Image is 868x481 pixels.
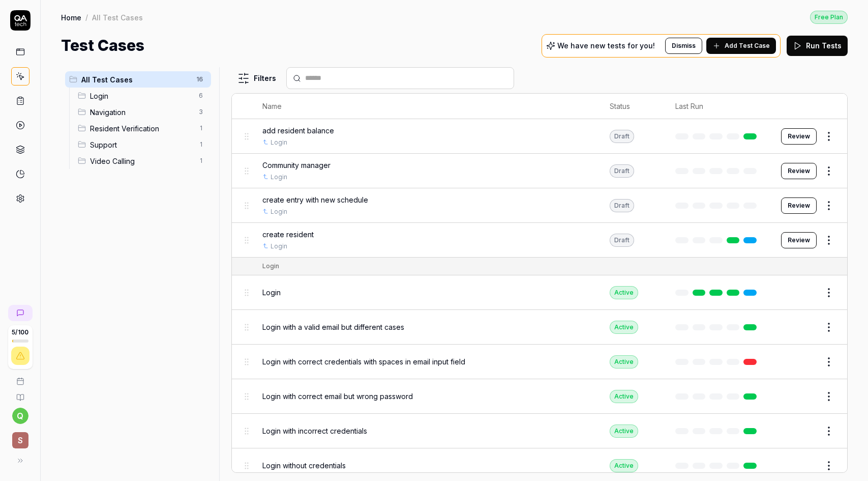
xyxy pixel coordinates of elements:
span: Login with correct email but wrong password [262,391,413,402]
span: 1 [195,138,207,151]
span: Add Test Case [725,41,770,50]
div: Draft [610,234,634,247]
button: q [12,408,28,424]
div: Draft [610,164,634,178]
div: Draft [610,130,634,143]
span: Support [90,139,193,150]
button: Add Test Case [706,38,776,54]
div: Login [262,262,279,271]
div: / [85,12,88,22]
button: Review [781,163,817,179]
span: 5 / 100 [12,329,28,335]
a: Documentation [4,385,36,402]
tr: Login with incorrect credentialsActive [232,414,847,448]
tr: add resident balanceLoginDraftReview [232,119,847,154]
a: Login [271,138,287,147]
div: Drag to reorderNavigation3 [74,104,211,120]
h1: Test Cases [61,34,144,57]
span: 3 [195,106,207,118]
div: Drag to reorderLogin6 [74,88,211,104]
span: 1 [195,155,207,167]
button: Filters [231,68,282,89]
div: Active [610,286,638,299]
div: Drag to reorderSupport1 [74,136,211,153]
div: Active [610,425,638,438]
tr: LoginActive [232,275,847,310]
button: S [4,424,36,450]
button: Dismiss [665,38,702,54]
th: Name [252,94,600,119]
th: Last Run [665,94,771,119]
span: Video Calling [90,156,193,166]
div: All Test Cases [92,12,143,22]
span: All Test Cases [81,74,190,85]
button: Run Tests [787,36,848,56]
div: Drag to reorderVideo Calling1 [74,153,211,169]
tr: Community managerLoginDraftReview [232,154,847,188]
button: Review [781,232,817,248]
a: New conversation [8,305,33,321]
span: S [12,432,28,448]
a: Login [271,242,287,251]
button: Review [781,197,817,214]
div: Draft [610,199,634,212]
div: Active [610,459,638,472]
span: Resident Verification [90,123,193,134]
p: We have new tests for you! [557,42,655,49]
a: Home [61,12,81,22]
span: add resident balance [262,125,334,136]
span: Login with correct credentials with spaces in email input field [262,356,465,367]
div: Active [610,321,638,334]
a: Book a call with us [4,369,36,385]
tr: Login with correct email but wrong passwordActive [232,379,847,414]
a: Login [271,207,287,216]
span: Login without credentials [262,460,346,471]
span: Login [90,91,193,101]
span: Login [262,287,281,298]
span: create resident [262,229,314,240]
div: Active [610,355,638,369]
tr: create entry with new scheduleLoginDraftReview [232,188,847,223]
span: create entry with new schedule [262,194,368,205]
a: Login [271,173,287,182]
div: Free Plan [810,11,848,24]
span: Login with a valid email but different cases [262,322,404,332]
span: 6 [195,90,207,102]
button: Review [781,128,817,145]
th: Status [600,94,665,119]
button: Free Plan [810,10,848,24]
span: Community manager [262,160,331,171]
span: Navigation [90,107,193,118]
div: Drag to reorderResident Verification1 [74,120,211,136]
tr: Login with correct credentials with spaces in email input fieldActive [232,345,847,379]
tr: Login with a valid email but different casesActive [232,310,847,345]
span: 1 [195,122,207,134]
tr: create residentLoginDraftReview [232,223,847,258]
span: 16 [192,73,207,86]
div: Active [610,390,638,403]
span: Login with incorrect credentials [262,426,367,436]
